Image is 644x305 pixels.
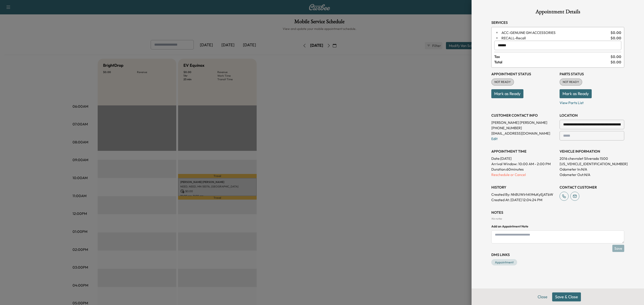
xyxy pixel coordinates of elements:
[611,35,621,41] span: $ 0.00
[491,71,556,77] h3: Appointment Status
[492,80,514,84] span: NOT READY
[491,197,556,203] p: Created At : [DATE] 12:04:24 PM
[560,185,624,190] h3: CONTACT CUSTOMER
[560,80,582,84] span: NOT READY
[518,161,551,167] span: 10:00 AM - 2:00 PM
[491,125,556,131] p: [PHONE_NUMBER]
[491,156,556,161] p: Date: [DATE]
[560,98,624,105] p: View Parts List
[491,167,556,172] p: Duration: 60 minutes
[491,89,523,98] button: Mark as Ready
[491,252,624,257] h3: DMS Links
[501,35,609,41] span: Recall
[491,120,556,125] p: [PERSON_NAME] [PERSON_NAME]
[491,217,624,220] div: No notes
[560,149,624,154] h3: VEHICLE INFORMATION
[560,161,624,167] p: [US_VEHICLE_IDENTIFICATION_NUMBER]
[491,161,556,167] p: Arrival Window:
[491,9,624,16] h1: Appointment Details
[491,259,517,265] a: Appointment
[611,54,621,59] span: $ 0.00
[491,20,624,25] h3: Services
[560,167,624,172] p: Odometer In: N/A
[491,224,624,229] h4: Add an Appointment Note
[491,136,498,141] a: Edit
[491,131,556,136] p: [EMAIL_ADDRESS][DOMAIN_NAME]
[491,172,556,177] p: Reschedule or Cancel
[491,113,556,118] h3: CUSTOMER CONTACT INFO
[501,30,609,35] span: GENUINE GM ACCESSORIES
[560,156,624,161] p: 2016 chevrolet Silverado 1500
[560,89,592,98] button: Mark as Ready
[560,71,624,77] h3: Parts Status
[491,149,556,154] h3: APPOINTMENT TIME
[491,210,624,215] h3: NOTES
[611,30,621,35] span: $ 0.00
[494,54,611,59] span: Tax
[491,185,556,190] h3: History
[491,192,556,197] p: Created By : NhBUWIrhKtMuKyEjATbW
[552,292,581,301] button: Save & Close
[560,172,624,177] p: Odometer Out: N/A
[535,292,550,301] button: Close
[494,59,611,65] span: Total
[611,59,621,65] span: $ 0.00
[560,113,624,118] h3: LOCATION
